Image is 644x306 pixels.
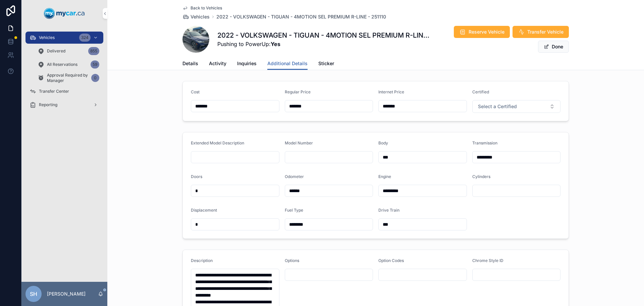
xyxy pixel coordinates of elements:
[182,5,222,11] a: Back to Vehicles
[209,60,226,67] span: Activity
[318,60,334,67] span: Sticker
[34,58,103,71] a: All Reservations59
[267,60,308,67] span: Additional Details
[191,140,244,145] span: Extended Model Description
[191,208,217,213] span: Displacement
[472,140,497,145] span: Transmission
[285,208,303,213] span: Fuel Type
[217,40,430,48] span: Pushing to PowerUp:
[25,32,103,44] a: Vehicles324
[182,60,198,67] span: Details
[191,89,200,94] span: Cost
[47,73,89,83] span: Approval Required by Manager
[91,60,99,69] div: 59
[513,26,569,38] button: Transfer Vehicle
[39,35,55,40] span: Vehicles
[47,62,77,67] span: All Reservations
[47,48,65,54] span: Delivered
[378,174,391,179] span: Engine
[285,174,304,179] span: Odometer
[472,174,490,179] span: Cylinders
[472,89,489,94] span: Certified
[21,27,107,120] div: scrollable content
[25,99,103,111] a: Reporting
[44,8,85,19] img: App logo
[182,13,210,20] a: Vehicles
[285,258,299,263] span: Options
[217,31,430,40] h1: 2022 - VOLKSWAGEN - TIGUAN - 4MOTION SEL PREMIUM R-LINE - 251110
[378,89,404,94] span: Internet Price
[34,45,103,57] a: Delivered855
[237,57,257,71] a: Inquiries
[472,258,503,263] span: Chrome Style ID
[237,60,257,67] span: Inquiries
[30,290,37,298] span: SH
[478,103,517,110] span: Select a Certified
[318,57,334,71] a: Sticker
[469,29,504,35] span: Reserve Vehicle
[39,102,57,107] span: Reporting
[285,140,313,145] span: Model Number
[378,208,399,213] span: Drive Train
[182,57,198,71] a: Details
[79,34,91,42] div: 324
[88,47,99,55] div: 855
[191,5,222,11] span: Back to Vehicles
[191,174,202,179] span: Doors
[285,89,311,94] span: Regular Price
[191,258,213,263] span: Description
[47,291,86,297] p: [PERSON_NAME]
[34,72,103,84] a: Approval Required by Manager0
[267,57,308,70] a: Additional Details
[378,258,404,263] span: Option Codes
[527,29,563,35] span: Transfer Vehicle
[191,13,210,20] span: Vehicles
[91,74,99,82] div: 0
[538,41,569,53] button: Done
[209,57,226,71] a: Activity
[378,140,388,145] span: Body
[216,13,386,20] a: 2022 - VOLKSWAGEN - TIGUAN - 4MOTION SEL PREMIUM R-LINE - 251110
[25,85,103,97] a: Transfer Center
[39,89,69,94] span: Transfer Center
[271,41,280,47] strong: Yes
[454,26,510,38] button: Reserve Vehicle
[472,100,561,113] button: Select Button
